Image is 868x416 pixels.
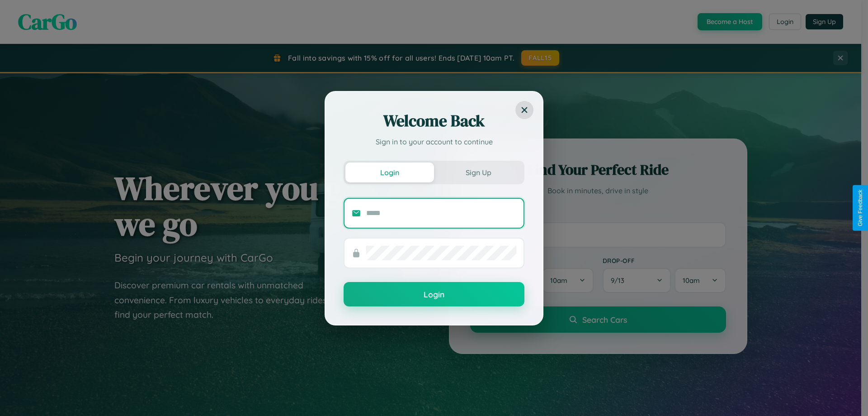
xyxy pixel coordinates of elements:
[344,282,524,306] button: Login
[345,163,434,182] button: Login
[344,110,524,132] h2: Welcome Back
[344,136,524,147] p: Sign in to your account to continue
[434,163,523,182] button: Sign Up
[857,190,863,226] div: Give Feedback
